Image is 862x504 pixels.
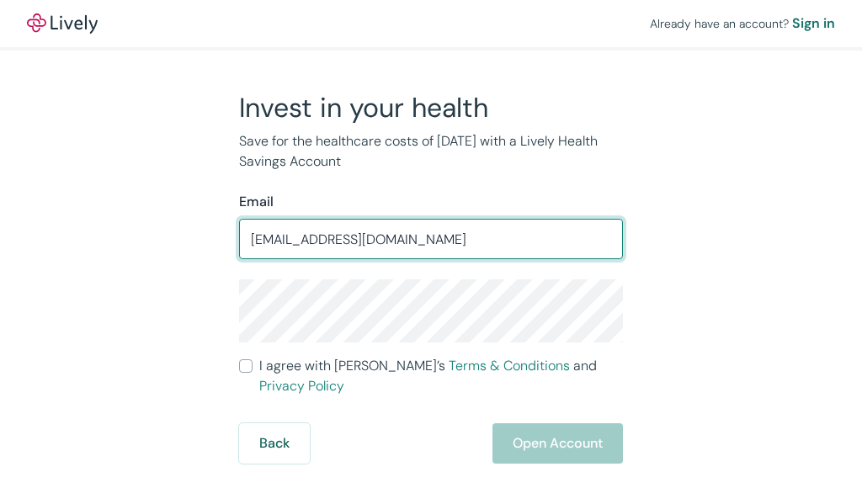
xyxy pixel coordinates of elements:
[259,377,344,395] a: Privacy Policy
[650,13,835,34] div: Already have an account?
[449,357,570,374] a: Terms & Conditions
[259,356,623,396] span: I agree with [PERSON_NAME]’s and
[792,13,835,34] a: Sign in
[239,131,623,172] p: Save for the healthcare costs of [DATE] with a Lively Health Savings Account
[27,13,98,34] img: Lively
[239,192,274,212] label: Email
[239,91,623,125] h2: Invest in your health
[239,423,310,464] button: Back
[27,13,98,34] a: LivelyLively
